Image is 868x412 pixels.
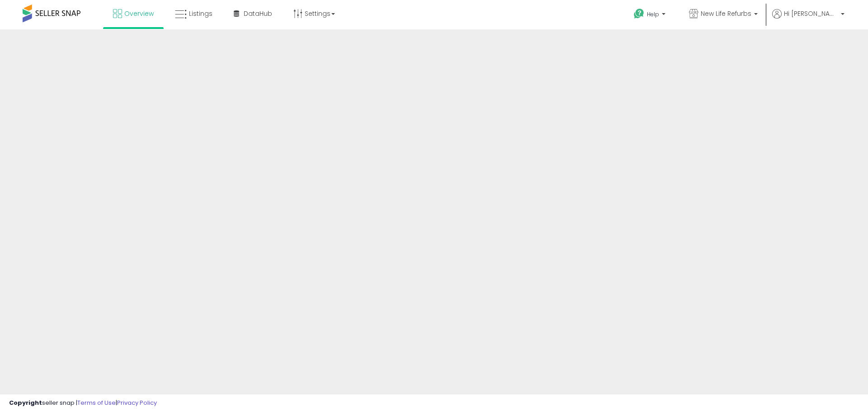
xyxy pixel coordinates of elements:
[124,9,154,18] span: Overview
[77,398,116,407] a: Terms of Use
[627,1,675,29] a: Help
[9,399,157,407] div: seller snap | |
[647,10,659,18] span: Help
[244,9,272,18] span: DataHub
[701,9,751,18] span: New Life Refurbs
[9,398,42,407] strong: Copyright
[633,8,645,19] i: Get Help
[772,9,844,29] a: Hi [PERSON_NAME]
[784,9,838,18] span: Hi [PERSON_NAME]
[117,398,157,407] a: Privacy Policy
[189,9,212,18] span: Listings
